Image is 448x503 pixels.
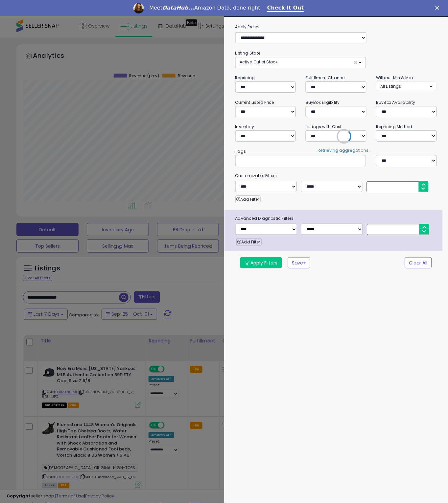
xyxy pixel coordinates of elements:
small: Inventory [235,124,254,129]
img: Profile image for Georgie [133,3,144,13]
button: Add Filter [236,238,262,246]
small: Customizable Filters [230,172,442,179]
span: Advanced Diagnostic Filters [230,215,443,222]
span: × [353,59,358,66]
small: Repricing [235,75,255,80]
button: Save [288,257,310,268]
i: DataHub... [162,5,194,11]
a: Check It Out [267,5,304,12]
button: Apply Filters [240,257,282,268]
label: Apply Preset: [230,23,442,31]
div: Retrieving aggregations.. [318,148,370,154]
button: Add Filter [235,195,261,203]
button: Active, Out of Stock × [236,57,366,68]
small: Tags [230,148,442,155]
div: Close [436,6,442,10]
small: Listing State [235,50,261,56]
div: Meet Amazon Data, done right. [149,5,262,11]
small: Current Listed Price [235,100,274,105]
span: Active, Out of Stock [240,59,278,65]
button: Clear All [405,257,432,268]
